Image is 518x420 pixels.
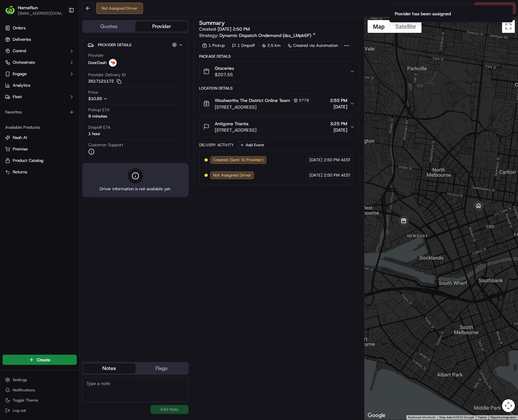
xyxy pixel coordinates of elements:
[309,157,322,163] span: [DATE]
[502,399,515,412] button: Map camera controls
[3,133,77,143] button: Nash AI
[330,97,347,104] span: 2:55 PM
[3,3,66,18] button: HomeRunHomeRun[EMAIL_ADDRESS][DOMAIN_NAME]
[324,157,351,163] span: 2:50 PM AEST
[13,146,28,152] span: Promise
[3,80,77,91] a: Analytics
[3,355,77,365] button: Create
[3,144,77,154] button: Promise
[5,135,74,141] a: Nash AI
[88,60,106,66] span: DoorDash
[13,83,30,88] span: Analytics
[88,53,104,58] span: Provider
[213,157,263,163] span: Created (Sent To Provider)
[88,113,107,119] div: 9 minutes
[219,32,311,39] span: Dynamic Dispatch Ondemand (dss_LMpk6P)
[5,158,74,163] a: Product Catalog
[215,127,256,133] span: [STREET_ADDRESS]
[88,90,98,95] span: Price
[199,86,359,91] div: Location Details
[135,21,188,32] button: Provider
[13,158,43,163] span: Product Catalog
[229,41,258,50] div: 1 Dropoff
[215,65,234,71] span: Groceries
[330,104,347,110] span: [DATE]
[88,125,111,130] span: Dropoff ETA
[299,98,309,103] span: 3779
[88,96,144,102] button: $10.85
[199,117,359,137] button: Antigone Trianta[STREET_ADDRESS]3:25 PM[DATE]
[109,59,117,67] img: doordash_logo_v2.png
[395,11,451,17] div: Provider has been assigned
[478,416,487,419] a: Terms (opens in new tab)
[408,415,435,420] button: Keyboard shortcuts
[88,72,126,78] span: Provider Delivery ID
[18,11,63,16] button: [EMAIL_ADDRESS][DOMAIN_NAME]
[3,156,77,166] button: Product Catalog
[219,32,316,39] a: Dynamic Dispatch Ondemand (dss_LMpk6P)
[3,396,77,405] button: Toggle Theme
[215,71,234,78] span: $207.55
[215,120,248,127] span: Antigone Trianta
[366,411,387,420] a: Open this area in Google Maps (opens a new window)
[439,416,474,419] span: Map data ©2025 Google
[13,398,38,403] span: Toggle Theme
[5,146,74,152] a: Promise
[88,142,123,148] span: Customer Support
[88,40,183,50] button: Provider Details
[5,169,74,175] a: Returns
[368,20,390,33] button: Show street map
[3,167,77,177] button: Returns
[13,408,26,413] span: Log out
[309,172,322,178] span: [DATE]
[13,60,35,65] span: Orchestrate
[3,406,77,415] button: Log out
[3,57,77,68] button: Orchestrate
[330,127,347,133] span: [DATE]
[3,122,77,133] div: Available Products
[199,20,225,26] h3: Summary
[88,96,102,101] span: $10.85
[199,26,250,32] span: Created:
[83,363,135,373] button: Notes
[3,107,77,117] div: Favorites
[213,172,251,178] span: Not Assigned Driver
[3,46,77,56] button: Control
[324,172,351,178] span: 2:50 PM AEST
[88,131,100,137] div: 1 hour
[199,54,359,59] div: Package Details
[13,94,22,100] span: Fleet
[13,37,31,42] span: Deliveries
[3,375,77,384] button: Settings
[238,141,266,149] button: Add Event
[366,411,387,420] img: Google
[13,25,25,31] span: Orders
[100,186,171,192] span: Driver information is not available yet.
[199,32,316,39] div: Strategy:
[83,21,135,32] button: Quotes
[3,34,77,45] a: Deliveries
[3,23,77,33] a: Orders
[3,69,77,79] button: Engage
[13,169,27,175] span: Returns
[199,142,234,148] div: Delivery Activity
[37,357,50,363] span: Create
[199,93,359,114] button: Woolworths The District Online Team3779[STREET_ADDRESS]2:55 PM[DATE]
[199,41,228,50] div: 1 Pickup
[215,97,290,104] span: Woolworths The District Online Team
[285,41,341,50] a: Created via Automation
[98,42,131,47] span: Provider Details
[13,377,27,382] span: Settings
[18,4,38,11] button: HomeRun
[491,416,516,419] a: Report a map error
[5,5,15,15] img: HomeRun
[88,107,110,113] span: Pickup ETA
[215,104,311,110] span: [STREET_ADDRESS]
[13,48,26,54] span: Control
[88,78,121,84] button: 2617121172
[218,26,250,32] span: [DATE] 2:50 PM
[13,71,27,77] span: Engage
